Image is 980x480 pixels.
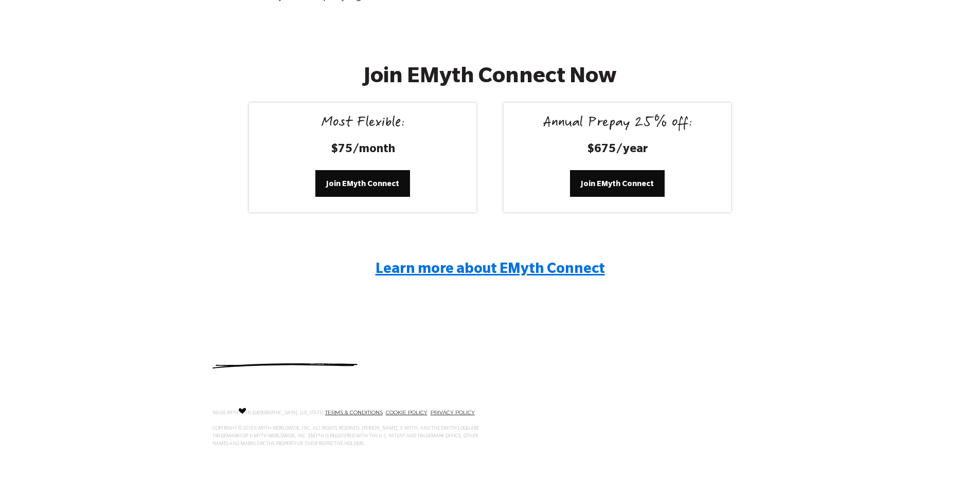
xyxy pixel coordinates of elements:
[212,363,358,368] img: underline.svg
[239,408,246,414] img: Love
[212,426,479,447] span: COPYRIGHT © 2019 E-MYTH WORLDWIDE, INC. ALL RIGHTS RESERVED. [PERSON_NAME], E-MYTH, AND THE EMYTH...
[315,170,410,197] a: Join EMyth Connect
[516,115,719,133] div: Annual Prepay 25% off:
[516,142,719,158] h3: $675/year
[386,409,427,416] a: COOKIE POLICY
[376,258,605,277] a: Learn more about EMyth Connect
[929,431,980,480] iframe: Chat Widget
[581,178,654,189] span: Join EMyth Connect
[376,263,605,278] span: Learn more about EMyth Connect
[246,411,325,416] span: IN [GEOGRAPHIC_DATA], [US_STATE].
[212,411,239,416] span: MADE WITH
[325,409,383,416] a: TERMS & CONDITIONS
[570,170,665,197] a: Join EMyth Connect
[261,142,464,158] h3: $75/month
[326,178,399,189] span: Join EMyth Connect
[431,409,475,416] a: PRIVACY POLICY
[307,66,673,91] h2: Join EMyth Connect Now
[261,115,464,133] div: Most Flexible:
